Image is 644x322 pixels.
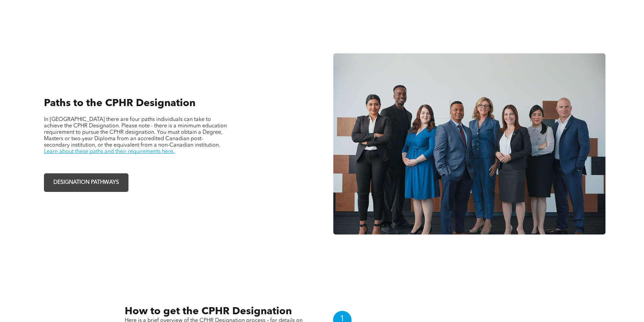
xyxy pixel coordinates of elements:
[333,53,605,234] img: A group of business people are posing for a picture together.
[51,176,121,189] span: DESIGNATION PATHWAYS
[125,306,292,317] span: How to get the CPHR Designation
[44,98,195,108] span: Paths to the CPHR Designation
[44,117,227,148] span: In [GEOGRAPHIC_DATA] there are four paths individuals can take to achieve the CPHR Designation. P...
[44,173,128,192] a: DESIGNATION PATHWAYS
[44,149,174,154] a: Learn about these paths and their requirements here.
